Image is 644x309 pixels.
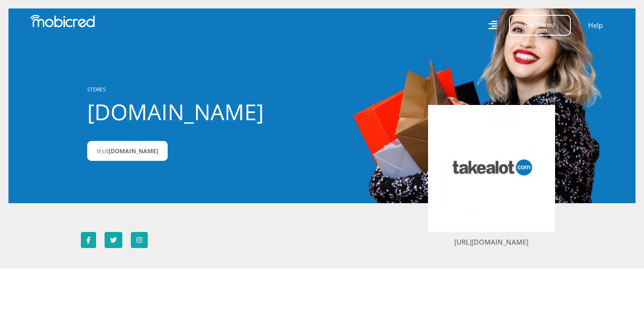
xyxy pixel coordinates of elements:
[588,20,603,31] a: Help
[454,237,528,247] a: [URL][DOMAIN_NAME]
[87,141,168,161] a: Visit[DOMAIN_NAME]
[108,147,158,155] span: [DOMAIN_NAME]
[87,86,106,93] a: STORES
[87,99,276,125] h1: [DOMAIN_NAME]
[441,118,542,219] img: Takealot.credit
[509,15,571,36] button: Get Started
[81,232,96,248] a: Follow Takealot.credit on Facebook
[131,232,148,248] a: Follow Takealot.credit on Instagram
[105,232,122,248] a: Follow Takealot.credit on Twitter
[30,15,95,28] img: Mobicred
